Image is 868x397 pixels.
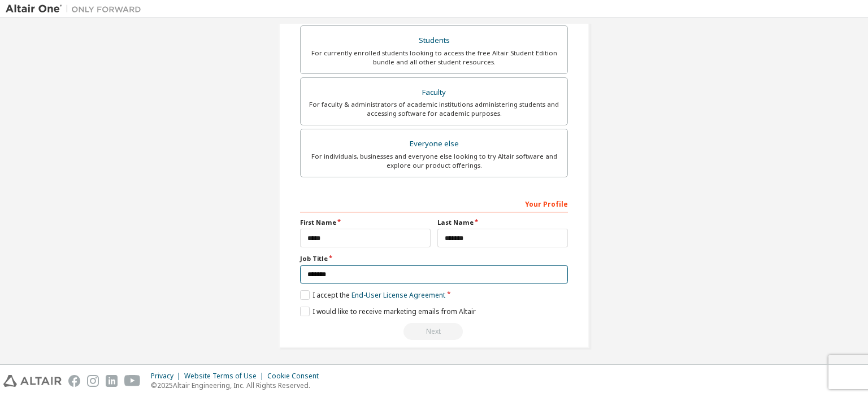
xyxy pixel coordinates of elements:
[68,375,80,387] img: facebook.svg
[437,218,568,227] label: Last Name
[307,33,561,49] div: Students
[300,323,568,340] div: Read and acccept EULA to continue
[300,194,568,212] div: Your Profile
[300,218,431,227] label: First Name
[87,375,99,387] img: instagram.svg
[300,290,445,300] label: I accept the
[267,372,325,381] div: Cookie Consent
[307,85,561,101] div: Faculty
[3,375,62,387] img: altair_logo.svg
[106,375,118,387] img: linkedin.svg
[151,372,184,381] div: Privacy
[151,381,325,390] p: © 2025 Altair Engineering, Inc. All Rights Reserved.
[184,372,267,381] div: Website Terms of Use
[307,152,561,170] div: For individuals, businesses and everyone else looking to try Altair software and explore our prod...
[307,136,561,152] div: Everyone else
[300,254,568,263] label: Job Title
[307,49,561,67] div: For currently enrolled students looking to access the free Altair Student Edition bundle and all ...
[124,375,141,387] img: youtube.svg
[300,307,476,316] label: I would like to receive marketing emails from Altair
[307,100,561,118] div: For faculty & administrators of academic institutions administering students and accessing softwa...
[351,290,445,300] a: End-User License Agreement
[6,3,147,15] img: Altair One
